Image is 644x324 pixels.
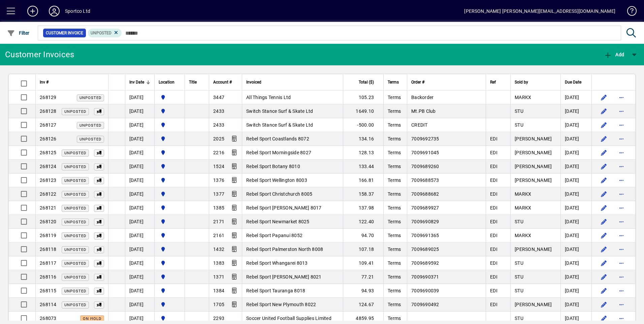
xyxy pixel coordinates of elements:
td: [DATE] [560,201,591,215]
div: Location [159,78,181,86]
span: 2216 [213,150,224,155]
button: More options [616,285,627,296]
span: STU [515,288,523,293]
span: Sportco Ltd Warehouse [159,273,181,281]
td: [DATE] [125,173,154,187]
span: Rebel Sport Coastlands 8072 [246,136,309,141]
span: Due Date [565,78,581,86]
span: Total ($) [359,78,374,86]
td: [DATE] [125,132,154,146]
button: More options [616,120,627,130]
span: Unposted [64,206,86,210]
span: 268121 [40,205,57,210]
span: 1384 [213,288,224,293]
span: [PERSON_NAME] [515,136,552,141]
span: 268124 [40,164,57,169]
span: CREDIT [411,122,428,128]
span: Sold by [515,78,528,86]
mat-chip: Customer Invoice Status: Unposted [88,29,122,37]
span: 7009689592 [411,260,439,266]
button: Edit [599,258,609,268]
td: [DATE] [125,91,154,104]
td: [DATE] [560,298,591,312]
span: Title [189,78,197,86]
span: Terms [388,205,401,210]
span: EDI [490,274,497,280]
span: STU [515,316,523,321]
button: Edit [599,216,609,227]
div: Account # [213,78,238,86]
div: Ref [490,78,506,86]
span: [PERSON_NAME] [515,164,552,169]
span: Terms [388,233,401,238]
button: Edit [599,175,609,186]
span: 268073 [40,316,57,321]
span: Location [159,78,174,86]
span: Account # [213,78,232,86]
td: 134.16 [343,132,383,146]
button: More options [616,92,627,103]
td: [DATE] [125,215,154,229]
span: EDI [490,136,497,141]
span: Sportco Ltd Warehouse [159,121,181,129]
span: Soccer United Football Supplies Limited [246,316,331,321]
span: Unposted [64,151,86,155]
td: [DATE] [125,298,154,312]
button: More options [616,133,627,144]
span: Switch Stance Surf & Skate Ltd [246,108,313,114]
button: Edit [599,285,609,296]
span: STU [515,274,523,280]
td: [DATE] [125,242,154,256]
span: 268122 [40,191,57,197]
span: Unposted [64,234,86,238]
span: STU [515,260,523,266]
span: Unposted [91,31,111,35]
span: Rebel Sport [PERSON_NAME] 8021 [246,274,322,280]
button: Add [22,5,43,17]
span: Unposted [64,289,86,293]
td: [DATE] [560,187,591,201]
td: 124.67 [343,298,383,312]
span: EDI [490,260,497,266]
span: Unposted [64,192,86,197]
button: Edit [599,120,609,130]
button: More options [616,313,627,324]
span: 268114 [40,302,57,307]
td: 158.37 [343,187,383,201]
span: Inv # [40,78,49,86]
span: Invoiced [246,78,261,86]
button: More options [616,147,627,158]
span: Sportco Ltd Warehouse [159,232,181,239]
button: More options [616,299,627,310]
span: Sportco Ltd Warehouse [159,149,181,156]
span: Mt.PB Club [411,108,436,114]
span: 1383 [213,260,224,266]
span: [PERSON_NAME] [515,150,552,155]
span: Sportco Ltd Warehouse [159,287,181,294]
span: Sportco Ltd Warehouse [159,163,181,170]
td: 109.41 [343,256,383,270]
span: Unposted [64,275,86,280]
span: STU [515,219,523,224]
td: 105.23 [343,91,383,104]
span: EDI [490,247,497,252]
span: Unposted [64,220,86,224]
span: 268117 [40,260,57,266]
button: More options [616,271,627,282]
span: Terms [388,136,401,141]
span: [PERSON_NAME] [515,247,552,252]
td: 77.21 [343,270,383,284]
span: Rebel Sport Palmerston North 8008 [246,247,323,252]
td: 166.81 [343,173,383,187]
span: Sportco Ltd Warehouse [159,259,181,267]
button: Profile [43,5,65,17]
span: Unposted [79,123,101,128]
span: Unposted [64,248,86,252]
td: [DATE] [560,229,591,242]
span: Terms [388,108,401,114]
td: 94.70 [343,229,383,242]
span: Terms [388,78,399,86]
span: Rebel Sport Christchurch 8005 [246,191,312,197]
span: 7009691045 [411,150,439,155]
span: 7009689260 [411,164,439,169]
